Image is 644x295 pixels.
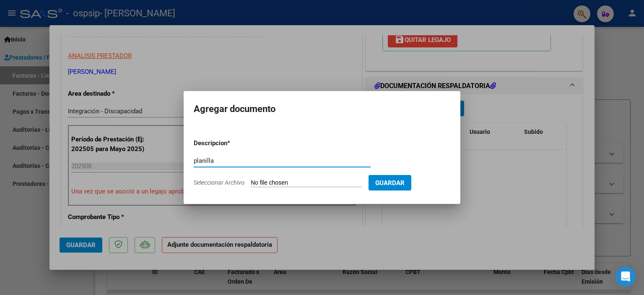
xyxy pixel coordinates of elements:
[194,179,244,186] span: Seleccionar Archivo
[375,179,405,187] span: Guardar
[194,101,450,117] h2: Agregar documento
[194,138,271,148] p: Descripcion
[615,266,636,287] div: Open Intercom Messenger
[369,175,411,191] button: Guardar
